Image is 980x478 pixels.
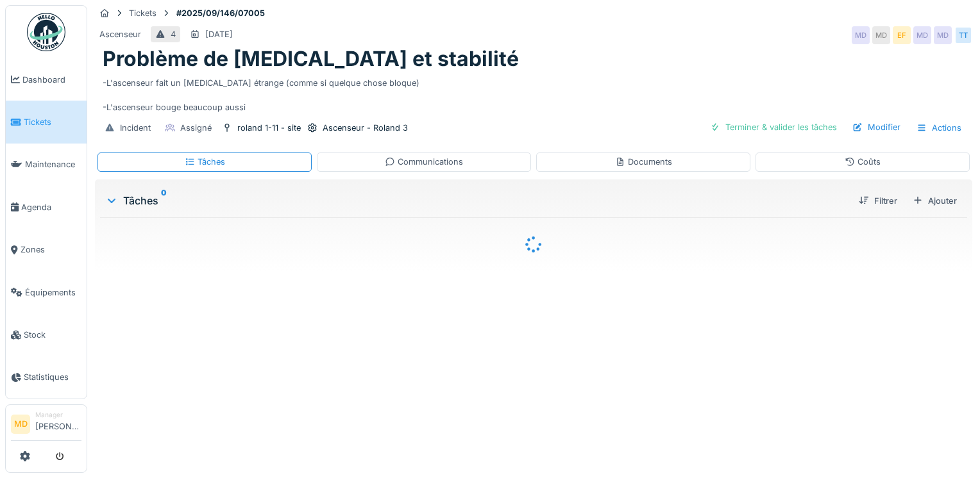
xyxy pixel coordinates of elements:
[6,313,87,356] a: Stock
[11,410,81,441] a: MD Manager[PERSON_NAME]
[6,229,87,271] a: Zones
[171,28,176,40] div: 4
[323,122,408,134] div: Ascenseur - Roland 3
[103,47,519,71] h1: Problème de [MEDICAL_DATA] et stabilité
[852,26,870,44] div: MD
[854,192,902,210] div: Filtrer
[180,122,212,134] div: Assigné
[24,329,81,341] span: Stock
[11,415,30,434] li: MD
[954,26,972,44] div: TT
[893,26,911,44] div: EF
[161,193,167,208] sup: 0
[25,158,81,170] span: Maintenance
[21,201,81,213] span: Agenda
[129,7,156,19] div: Tickets
[6,144,87,186] a: Maintenance
[22,74,81,86] span: Dashboard
[99,28,141,40] div: Ascenseur
[35,410,81,438] li: [PERSON_NAME]
[25,286,81,299] span: Équipements
[24,371,81,383] span: Statistiques
[237,122,301,134] div: roland 1-11 - site
[6,101,87,143] a: Tickets
[120,122,151,134] div: Incident
[934,26,952,44] div: MD
[615,156,672,168] div: Documents
[205,28,233,40] div: [DATE]
[24,116,81,128] span: Tickets
[21,243,81,256] span: Zones
[171,7,270,19] strong: #2025/09/146/07005
[6,271,87,313] a: Équipements
[6,356,87,399] a: Statistiques
[872,26,890,44] div: MD
[385,156,463,168] div: Communications
[185,156,225,168] div: Tâches
[845,156,881,168] div: Coûts
[911,119,967,137] div: Actions
[913,26,931,44] div: MD
[6,58,87,101] a: Dashboard
[705,119,842,136] div: Terminer & valider les tâches
[6,186,87,228] a: Agenda
[105,193,849,208] div: Tâches
[35,410,81,420] div: Manager
[103,72,965,114] div: -L'ascenseur fait un [MEDICAL_DATA] étrange (comme si quelque chose bloque) -L'ascenseur bouge be...
[847,119,906,136] div: Modifier
[27,13,65,51] img: Badge_color-CXgf-gQk.svg
[908,192,962,210] div: Ajouter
